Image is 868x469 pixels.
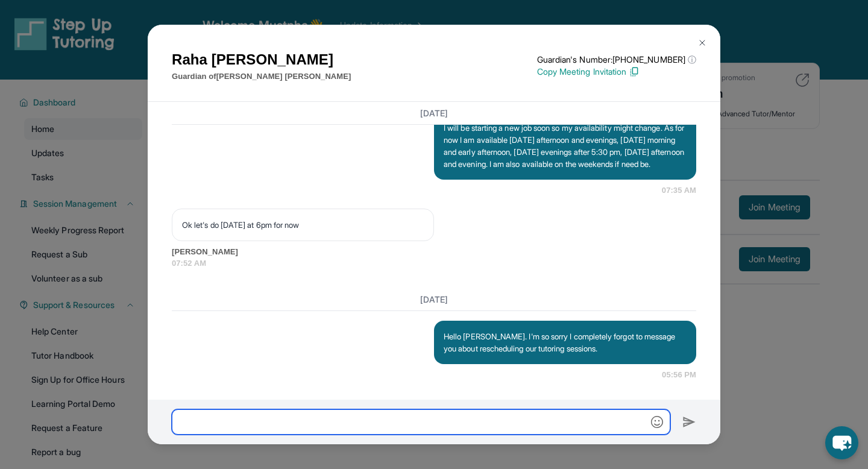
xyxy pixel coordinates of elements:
p: Guardian of [PERSON_NAME] [PERSON_NAME] [172,71,351,83]
p: Copy Meeting Invitation [537,66,696,78]
p: Ok let's do [DATE] at 6pm for now [182,219,424,231]
span: 05:56 PM [662,369,696,381]
p: Hello [PERSON_NAME]. I'm so sorry I completely forgot to message you about rescheduling our tutor... [444,330,687,354]
h3: [DATE] [172,107,696,119]
button: chat-button [825,426,858,459]
img: Close Icon [697,38,707,48]
img: Send icon [682,415,696,429]
p: Guardian's Number: [PHONE_NUMBER] [537,54,696,66]
span: ⓘ [688,54,696,66]
img: Copy Icon [629,66,640,77]
img: Emoji [651,416,663,428]
span: 07:35 AM [662,184,696,197]
h3: [DATE] [172,294,696,306]
span: 07:52 AM [172,257,696,269]
span: [PERSON_NAME] [172,246,696,258]
p: I will be starting a new job soon so my availability might change. As for now I am available [DAT... [444,122,687,170]
h1: Raha [PERSON_NAME] [172,49,351,71]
